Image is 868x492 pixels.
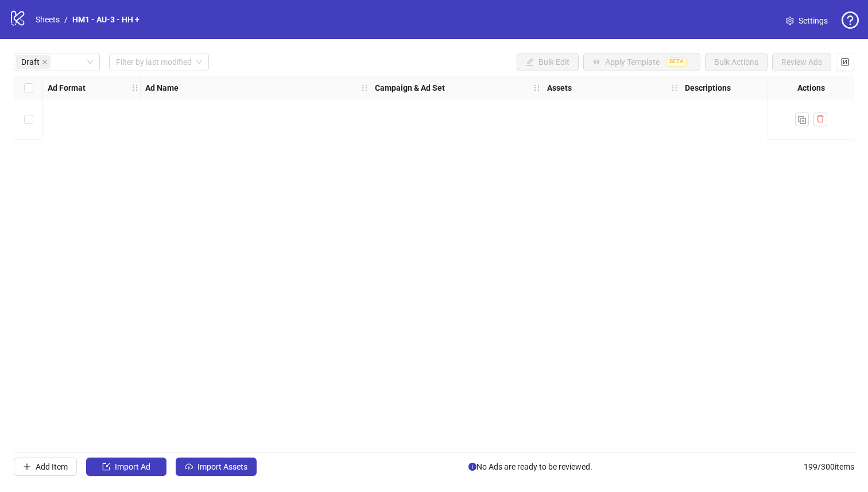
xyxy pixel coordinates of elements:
span: holder [131,84,139,92]
li: / [64,13,68,26]
span: info-circle [468,463,476,471]
a: Settings [777,11,837,30]
span: holder [361,84,369,92]
div: Resize Ad Format column [137,76,140,99]
span: Import Assets [197,462,247,471]
button: Add Item [14,458,77,476]
span: holder [533,84,541,92]
strong: Actions [797,82,825,94]
a: HM1 - AU-3 - HH + [70,13,142,26]
span: holder [369,84,377,92]
span: Draft [21,56,40,68]
span: Settings [799,14,828,27]
span: close [42,59,48,65]
span: Draft [16,55,51,69]
button: Configure table settings [836,53,854,71]
span: holder [541,84,549,92]
div: Resize Ad Name column [367,76,370,99]
a: Sheets [33,13,62,26]
span: holder [671,84,679,92]
button: Import Assets [176,458,257,476]
span: 199 / 300 items [804,460,854,473]
strong: Campaign & Ad Set [375,82,445,94]
button: Import Ad [86,458,166,476]
div: Select row 1 [14,99,43,140]
span: Add Item [36,462,68,471]
strong: Ad Format [48,82,86,94]
span: delete [816,115,824,123]
div: Resize Assets column [677,76,680,99]
span: plus [23,463,31,471]
button: Bulk Edit [517,53,579,71]
span: cloud-upload [185,463,193,471]
button: Apply TemplateBETA [583,53,700,71]
span: question-circle [842,11,859,29]
span: holder [679,84,687,92]
strong: Ad Name [145,82,179,94]
span: setting [786,17,794,25]
span: Import Ad [115,462,150,471]
span: holder [139,84,147,92]
div: Select all rows [14,76,43,99]
img: Duplicate [798,116,806,124]
div: Resize Campaign & Ad Set column [539,76,542,99]
span: No Ads are ready to be reviewed. [468,460,592,473]
span: control [841,58,849,66]
span: import [102,463,110,471]
button: Review Ads [772,53,831,71]
button: Bulk Actions [705,53,768,71]
strong: Descriptions [685,82,731,94]
button: Duplicate [795,113,809,126]
strong: Assets [547,82,572,94]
